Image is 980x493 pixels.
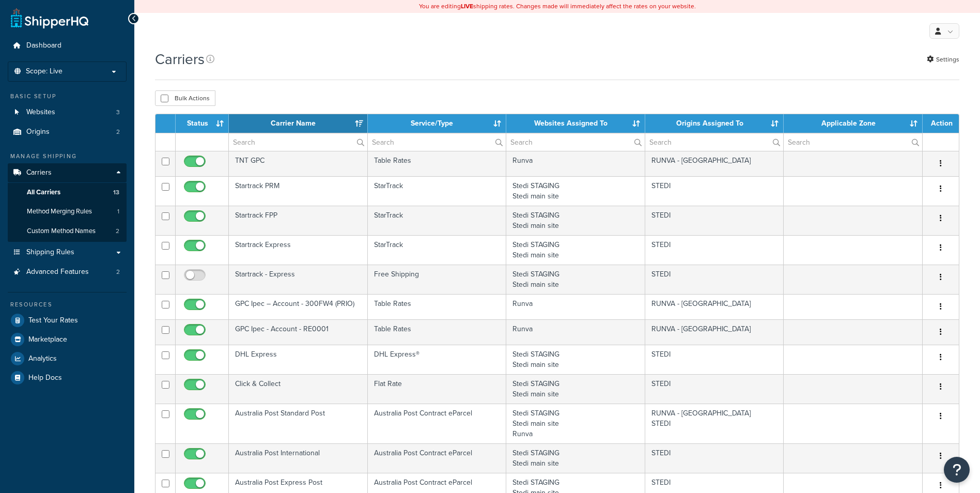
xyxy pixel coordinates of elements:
[645,151,784,176] td: RUNVA - [GEOGRAPHIC_DATA]
[229,404,368,443] td: Australia Post Standard Post
[28,335,67,344] span: Marketplace
[506,443,645,473] td: Stedi STAGING Stedi main site
[923,114,959,133] th: Action
[8,300,127,309] div: Resources
[229,235,368,265] td: Startrack Express
[26,268,89,276] span: Advanced Features
[927,52,959,67] a: Settings
[506,404,645,443] td: Stedi STAGING Stedi main site Runva
[368,294,507,319] td: Table Rates
[8,349,127,368] a: Analytics
[461,2,473,11] b: LIVE
[26,128,50,136] span: Origins
[27,227,96,236] span: Custom Method Names
[645,319,784,345] td: RUNVA - [GEOGRAPHIC_DATA]
[229,374,368,404] td: Click & Collect
[28,316,78,325] span: Test Your Rates
[28,374,62,382] span: Help Docs
[8,330,127,349] a: Marketplace
[368,345,507,374] td: DHL Express®
[8,92,127,101] div: Basic Setup
[506,345,645,374] td: Stedi STAGING Stedi main site
[116,268,120,276] span: 2
[368,133,506,151] input: Search
[8,368,127,387] a: Help Docs
[229,345,368,374] td: DHL Express
[645,374,784,404] td: STEDI
[27,188,60,197] span: All Carriers
[506,319,645,345] td: Runva
[8,36,127,55] a: Dashboard
[229,294,368,319] td: GPC Ipec – Account - 300FW4 (PRIO)
[506,265,645,294] td: Stedi STAGING Stedi main site
[8,152,127,161] div: Manage Shipping
[368,374,507,404] td: Flat Rate
[8,163,127,182] a: Carriers
[368,265,507,294] td: Free Shipping
[11,8,88,28] a: ShipperHQ Home
[8,243,127,262] a: Shipping Rules
[113,188,119,197] span: 13
[506,294,645,319] td: Runva
[645,206,784,235] td: STEDI
[506,176,645,206] td: Stedi STAGING Stedi main site
[176,114,229,133] th: Status: activate to sort column ascending
[8,263,127,282] a: Advanced Features 2
[645,443,784,473] td: STEDI
[26,67,63,76] span: Scope: Live
[229,265,368,294] td: Startrack - Express
[368,114,507,133] th: Service/Type: activate to sort column ascending
[645,404,784,443] td: RUNVA - [GEOGRAPHIC_DATA] STEDI
[8,122,127,142] a: Origins 2
[229,114,368,133] th: Carrier Name: activate to sort column ascending
[506,235,645,265] td: Stedi STAGING Stedi main site
[506,133,645,151] input: Search
[645,345,784,374] td: STEDI
[26,248,74,257] span: Shipping Rules
[784,114,923,133] th: Applicable Zone: activate to sort column ascending
[506,374,645,404] td: Stedi STAGING Stedi main site
[8,103,127,122] a: Websites 3
[8,183,127,202] a: All Carriers 13
[944,457,970,483] button: Open Resource Center
[8,222,127,241] li: Custom Method Names
[229,319,368,345] td: GPC Ipec - Account - RE0001
[8,122,127,142] li: Origins
[26,41,61,50] span: Dashboard
[506,206,645,235] td: Stedi STAGING Stedi main site
[155,90,215,106] button: Bulk Actions
[506,151,645,176] td: Runva
[116,128,120,136] span: 2
[28,355,57,363] span: Analytics
[27,207,92,216] span: Method Merging Rules
[368,443,507,473] td: Australia Post Contract eParcel
[645,176,784,206] td: STEDI
[368,319,507,345] td: Table Rates
[8,163,127,242] li: Carriers
[229,206,368,235] td: Startrack FPP
[784,133,922,151] input: Search
[8,222,127,241] a: Custom Method Names 2
[8,311,127,330] a: Test Your Rates
[368,404,507,443] td: Australia Post Contract eParcel
[368,206,507,235] td: StarTrack
[368,176,507,206] td: StarTrack
[645,265,784,294] td: STEDI
[26,108,55,117] span: Websites
[645,133,784,151] input: Search
[229,176,368,206] td: Startrack PRM
[117,207,119,216] span: 1
[8,103,127,122] li: Websites
[155,49,205,69] h1: Carriers
[116,108,120,117] span: 3
[368,151,507,176] td: Table Rates
[116,227,119,236] span: 2
[506,114,645,133] th: Websites Assigned To: activate to sort column ascending
[8,263,127,282] li: Advanced Features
